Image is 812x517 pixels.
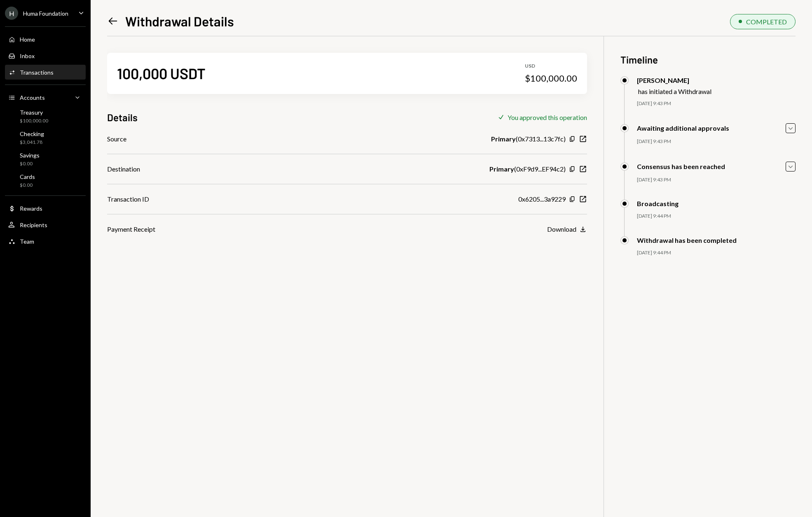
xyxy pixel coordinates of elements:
div: ( 0xF9d9...EF94c2 ) [489,164,566,174]
div: Huma Foundation [23,10,68,17]
div: [DATE] 9:43 PM [637,176,796,183]
div: $3,041.78 [20,139,44,146]
h3: Timeline [620,53,796,66]
a: Savings$0.00 [5,149,86,169]
a: Treasury$100,000.00 [5,106,86,126]
h3: Details [107,110,138,124]
b: Primary [491,134,516,144]
div: Payment Receipt [107,224,155,234]
div: Accounts [20,94,45,101]
div: $0.00 [20,160,40,167]
div: [DATE] 9:43 PM [637,100,796,107]
div: $100,000.00 [20,117,48,125]
div: $0.00 [20,182,35,189]
div: Team [20,238,34,245]
div: [PERSON_NAME] [637,76,711,84]
div: USD [525,63,577,70]
a: Recipients [5,217,86,232]
div: Withdrawal has been completed [637,236,737,244]
div: Download [547,225,576,233]
div: 0x6205...3a9229 [518,194,566,204]
a: Checking$3,041.78 [5,128,86,148]
a: Team [5,234,86,249]
div: Savings [20,152,40,159]
div: Rewards [20,205,42,212]
a: Cards$0.00 [5,171,86,190]
a: Home [5,32,86,47]
div: Treasury [20,109,48,116]
div: Consensus has been reached [637,162,725,170]
div: Cards [20,173,35,180]
div: Inbox [20,52,35,59]
div: You approved this operation [508,113,587,121]
div: COMPLETED [746,18,787,26]
div: Destination [107,164,140,174]
a: Transactions [5,65,86,80]
div: [DATE] 9:43 PM [637,138,796,145]
div: Source [107,134,126,144]
div: Checking [20,130,44,137]
div: 100,000 USDT [117,64,206,82]
button: Download [547,225,587,234]
div: [DATE] 9:44 PM [637,213,796,220]
div: ( 0x7313...13c7fc ) [491,134,566,144]
div: [DATE] 9:44 PM [637,249,796,256]
div: Transactions [20,69,54,76]
b: Primary [489,164,514,174]
div: $100,000.00 [525,73,577,84]
a: Inbox [5,48,86,63]
a: Accounts [5,90,86,105]
div: Awaiting additional approvals [637,124,729,132]
div: Home [20,36,35,43]
div: Recipients [20,221,47,228]
div: Transaction ID [107,194,149,204]
a: Rewards [5,201,86,216]
div: H [5,7,18,20]
div: has initiated a Withdrawal [638,87,711,95]
h1: Withdrawal Details [125,13,234,29]
div: Broadcasting [637,200,679,207]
